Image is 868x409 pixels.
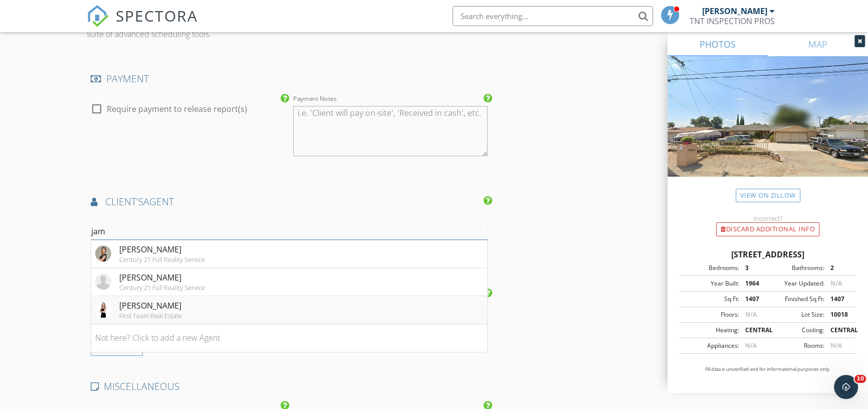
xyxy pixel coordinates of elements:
[116,5,198,26] span: SPECTORA
[119,312,182,320] div: First Team Real Estate
[683,295,739,304] div: Sq Ft:
[683,341,739,350] div: Appliances:
[683,310,739,319] div: Floors:
[768,341,824,350] div: Rooms:
[453,6,653,26] input: Search everything...
[768,295,824,304] div: Finished Sq Ft:
[768,310,824,319] div: Lot Size:
[736,189,800,202] a: View on Zillow
[739,263,768,272] div: 3
[683,279,739,288] div: Year Built:
[680,248,856,260] div: [STREET_ADDRESS]
[745,310,757,319] span: N/A
[824,263,853,272] div: 2
[683,263,739,272] div: Bedrooms:
[680,366,856,373] p: All data is unverified and for informational purposes only.
[119,300,182,312] div: [PERSON_NAME]
[768,326,824,335] div: Cooling:
[668,56,868,201] img: streetview
[739,326,768,335] div: CENTRAL
[119,284,205,292] div: Century 21 Full Reality Service
[668,32,768,56] a: PHOTOS
[91,195,488,208] h4: AGENT
[95,302,111,318] img: data
[690,16,775,26] div: TNT INSPECTION PROS
[668,214,868,222] div: Incorrect?
[830,279,842,288] span: N/A
[91,72,488,85] h4: PAYMENT
[87,14,198,35] a: SPECTORA
[119,255,205,263] div: Century 21 Full Reality Service
[107,104,247,114] label: Require payment to release report(s)
[768,279,824,288] div: Year Updated:
[95,274,111,290] img: default-user-f0147aede5fd5fa78ca7ade42f37bd4542148d508eef1c3d3ea960f66861d68b.jpg
[739,295,768,304] div: 1407
[87,5,109,27] img: The Best Home Inspection Software - Spectora
[739,279,768,288] div: 1964
[105,195,143,208] span: client's
[119,243,205,255] div: [PERSON_NAME]
[824,295,853,304] div: 1407
[768,263,824,272] div: Bathrooms:
[824,310,853,319] div: 10018
[91,223,488,240] input: Search for an Agent
[716,222,819,236] div: Discard Additional info
[95,245,111,261] img: jamie_Hy.jpg
[745,341,757,350] span: N/A
[854,375,866,383] span: 10
[768,32,868,56] a: MAP
[91,380,488,393] h4: MISCELLANEOUS
[824,326,853,335] div: CENTRAL
[683,326,739,335] div: Heating:
[830,341,842,350] span: N/A
[702,6,767,16] div: [PERSON_NAME]
[119,271,205,284] div: [PERSON_NAME]
[91,324,487,352] li: Not here? Click to add a new Agent
[834,375,858,399] iframe: Intercom live chat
